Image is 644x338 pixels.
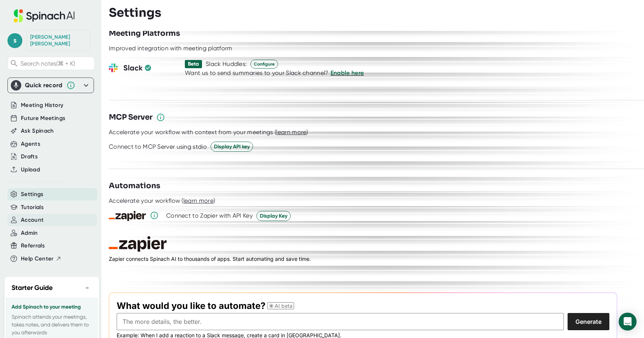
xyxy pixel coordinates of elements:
[21,101,63,110] button: Meeting History
[109,143,207,151] div: Connect to MCP Server using stdio
[166,212,253,219] div: Connect to Zapier with API Key
[183,197,214,204] span: learn more
[21,241,45,250] button: Referrals
[331,69,364,78] button: Enable here
[619,313,637,331] div: Open Intercom Messenger
[21,203,44,212] button: Tutorials
[82,282,92,293] button: −
[109,45,233,52] div: Improved integration with meeting platform
[276,129,306,136] span: learn more
[260,212,287,220] span: Display Key
[250,60,278,69] button: Configure
[206,60,247,68] div: Slack Huddles:
[25,82,63,89] div: Quick record
[30,34,86,47] div: Stephen Moody
[254,61,275,67] span: Configure
[12,283,53,293] h2: Starter Guide
[21,255,61,263] button: Help Center
[109,112,152,123] h3: MCP Server
[21,216,44,224] button: Account
[21,255,54,263] span: Help Center
[185,69,330,78] div: Want us to send summaries to your Slack channel?
[211,142,253,152] button: Display API key
[109,180,160,192] h3: Automations
[12,304,92,310] h3: Add Spinach to your meeting
[188,61,199,67] div: Beta
[21,190,44,199] button: Settings
[214,143,250,151] span: Display API key
[109,129,308,136] div: Accelerate your workflow with context from your meetings ( )
[109,197,215,205] div: Accelerate your workflow ( )
[109,28,180,39] h3: Meeting Platforms
[21,152,38,161] button: Drafts
[123,62,179,73] h3: Slack
[109,6,161,20] h3: Settings
[331,69,364,76] span: Enable here
[11,78,91,93] div: Quick record
[21,114,65,123] button: Future Meetings
[21,165,40,174] button: Upload
[21,229,38,237] button: Admin
[20,60,75,67] span: Search notes (⌘ + K)
[256,211,291,221] button: Display Key
[7,33,22,48] span: s
[12,313,92,337] p: Spinach attends your meetings, takes notes, and delivers them to you afterwards
[21,140,40,148] button: Agents
[21,127,54,135] button: Ask Spinach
